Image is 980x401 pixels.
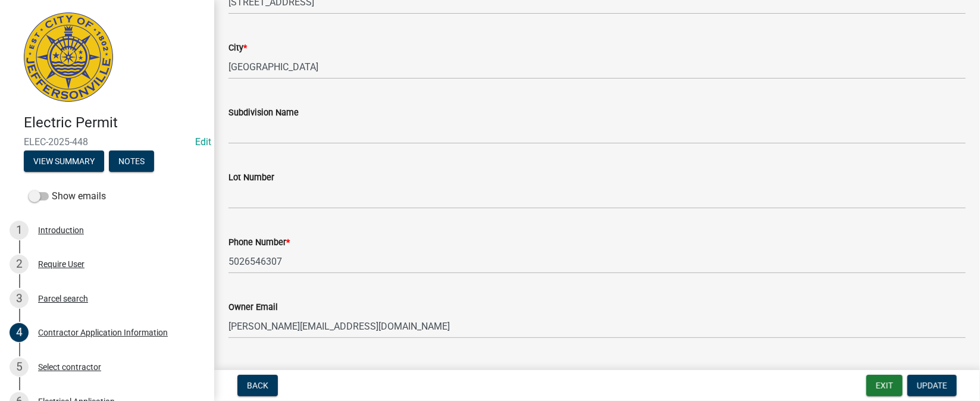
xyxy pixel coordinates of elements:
label: Phone Number [228,239,290,247]
label: Show emails [29,189,106,203]
wm-modal-confirm: Summary [24,157,104,167]
wm-modal-confirm: Notes [109,157,154,167]
div: Introduction [38,226,84,234]
button: Back [237,375,278,396]
button: Notes [109,151,154,172]
h4: Electric Permit [24,114,205,131]
wm-modal-confirm: Edit Application Number [195,136,211,148]
label: Lot Number [228,174,274,182]
label: Owner Email [228,303,278,312]
div: 5 [10,358,29,377]
div: Select contractor [38,363,101,371]
button: Exit [866,375,903,396]
div: 1 [10,221,29,240]
div: Contractor Application Information [38,328,168,337]
a: Edit [195,136,211,148]
img: City of Jeffersonville, Indiana [24,12,113,102]
span: Back [247,381,268,390]
div: 3 [10,289,29,308]
button: Update [907,375,957,396]
span: Update [917,381,947,390]
button: View Summary [24,151,104,172]
div: Require User [38,260,84,268]
div: 4 [10,323,29,342]
span: ELEC-2025-448 [24,136,190,148]
div: Parcel search [38,295,88,303]
label: City [228,44,247,52]
div: 2 [10,255,29,274]
label: Subdivision Name [228,109,299,117]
